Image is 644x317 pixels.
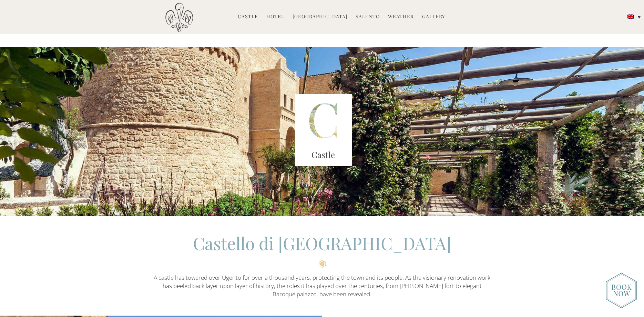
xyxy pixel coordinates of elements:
img: English [627,14,634,19]
img: Castello di Ugento [165,3,193,32]
a: Gallery [422,13,445,21]
h2: Castello di [GEOGRAPHIC_DATA] [153,231,491,268]
a: Castle [238,13,258,21]
a: [GEOGRAPHIC_DATA] [293,13,347,21]
img: castle-letter.png [295,94,352,166]
p: A castle has towered over Ugento for over a thousand years, protecting the town and its people. A... [153,274,491,299]
a: Salento [356,13,380,21]
h3: Castle [295,149,352,161]
img: new-booknow.png [606,273,637,308]
a: Weather [388,13,414,21]
a: Hotel [266,13,284,21]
